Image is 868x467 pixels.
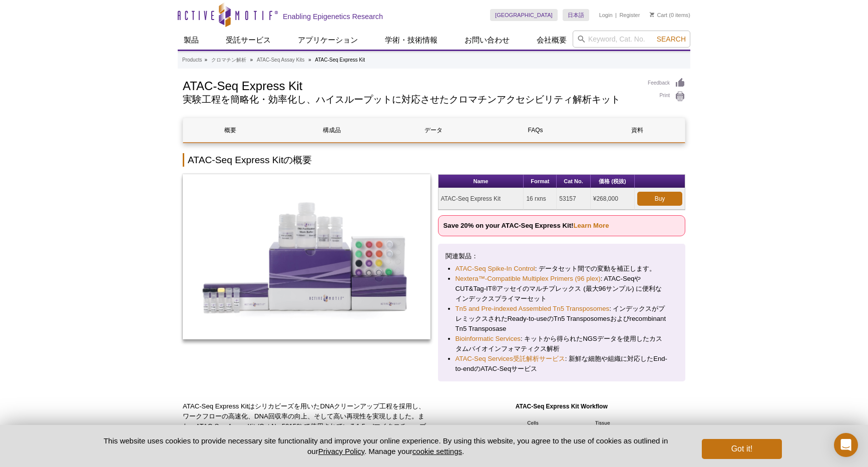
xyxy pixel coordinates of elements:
td: ¥268,000 [591,188,635,210]
a: Nextera™-Compatible Multiplex Primers (96 plex) [456,274,601,284]
a: Print [648,91,685,102]
th: Name [439,175,524,188]
strong: Save 20% on your ATAC-Seq Express Kit! [444,222,609,229]
li: » [250,57,253,63]
a: Register [619,12,640,19]
a: ATAC-Seq Services受託解析サービス [456,354,565,364]
a: 学術・技術情報 [379,31,444,50]
p: 関連製品： [446,251,678,261]
li: » [204,57,207,63]
li: | [615,9,617,21]
li: » [308,57,311,63]
th: 価格 (税抜) [591,175,635,188]
a: Tn5 and Pre-indexed Assembled Tn5 Transposomes [456,304,610,314]
input: Keyword, Cat. No. [573,31,690,48]
li: : キットから得られたNGSデータを使用したカスタムバイオインフォマティクス解析 [456,334,668,354]
li: : 新鮮な細胞や組織に対応したEnd-to-endのATAC-Seqサービス [456,354,668,374]
a: クロマチン解析 [211,56,246,65]
a: 構成品 [285,118,379,142]
a: データ [386,118,481,142]
p: This website uses cookies to provide necessary site functionality and improve your online experie... [86,435,685,456]
div: Open Intercom Messenger [834,433,858,457]
td: 16 rxns [524,188,557,210]
li: : インデックスがプレミックスされたReady-to-useのTn5 Transposomesおよびrecombinant Tn5 Transposase [456,304,668,334]
a: 製品 [178,31,205,50]
a: 日本語 [563,9,589,21]
a: Products [182,56,202,65]
th: Format [524,175,557,188]
a: Cart [650,12,667,19]
button: cookie settings [412,447,462,455]
strong: ATAC-Seq Express Kit Workflow [516,403,608,410]
th: Cat No. [557,175,590,188]
a: Bioinformatic Services [456,334,521,344]
img: ATAC-Seq Express Kit [183,174,430,339]
a: 資料 [590,118,684,142]
li: (0 items) [650,9,690,21]
a: Buy [637,192,682,206]
button: Got it! [702,439,782,459]
td: 53157 [557,188,590,210]
a: 会社概要 [531,31,573,50]
a: Feedback [648,78,685,89]
li: : ATAC-SeqやCUT&Tag-IT®アッセイのマルチプレックス (最大96サンプル) に便利なインデックスプライマーセット [456,274,668,304]
span: Search [657,35,686,43]
h2: Enabling Epigenetics Research [283,12,383,21]
a: ATAC-Seq Spike-In Control [456,264,535,274]
li: : データセット間での変動を補正します。 [456,264,668,274]
a: [GEOGRAPHIC_DATA] [490,9,558,21]
a: Learn More [573,222,609,229]
a: Privacy Policy [318,447,364,455]
li: ATAC-Seq Express Kit [315,57,365,63]
h2: 実験工程を簡略化・効率化し、ハイスループットに対応させたクロマチンアクセシビリティ解析キット [183,95,638,104]
img: Your Cart [650,12,654,17]
a: お問い合わせ [459,31,516,50]
a: FAQs [489,118,583,142]
a: 概要 [183,118,277,142]
h2: ATAC-Seq Express Kitの概要 [183,153,685,167]
td: ATAC-Seq Express Kit [439,188,524,210]
a: ATAC-Seq Assay Kits [257,56,304,65]
a: Login [599,12,613,19]
a: アプリケーション [292,31,364,50]
button: Search [654,35,689,44]
a: 受託サービス [220,31,277,50]
h1: ATAC-Seq Express Kit [183,78,638,93]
